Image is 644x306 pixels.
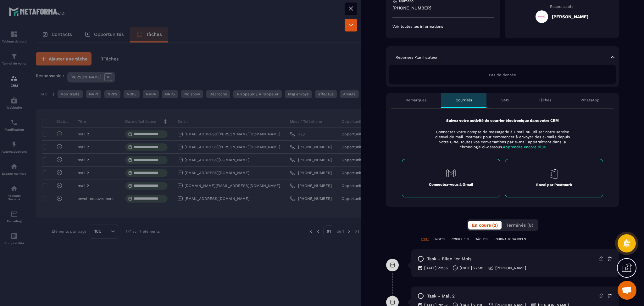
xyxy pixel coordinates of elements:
p: Remarques [406,98,426,103]
p: task - mail 2 [427,293,455,299]
p: Tâches [539,98,551,103]
p: Courriels [456,98,472,103]
p: [DATE] 22:35 [424,265,448,270]
button: Terminés (8) [502,221,537,229]
p: NOTES [435,237,445,241]
span: Terminés (8) [506,223,533,228]
p: TÂCHES [475,237,487,241]
p: Suivez votre activité de courrier électronique dans votre CRM [402,118,603,123]
p: Connectez votre compte de messagerie à Gmail ou utiliser notre service d'envoi de mail Postmark p... [431,129,574,150]
span: En cours (2) [472,223,498,228]
a: Ouvrir le chat [618,281,636,300]
span: Pas de donnée [489,73,516,77]
p: task - Bilan 1er mois [427,256,471,262]
span: Apprendre encore plus [503,145,546,149]
p: Envoi par Postmark [536,182,572,187]
p: Voir toutes les informations [392,24,494,29]
p: Réponses Planificateur [396,55,438,60]
h5: [PERSON_NAME] [552,14,588,19]
p: WhatsApp [580,98,600,103]
p: Responsable [511,4,613,9]
p: [DATE] 22:35 [460,265,483,270]
p: TOUT [421,237,429,241]
p: JOURNAUX D'APPELS [494,237,526,241]
button: En cours (2) [468,221,502,229]
p: Connectez-vous à Gmail [429,182,473,187]
p: [PERSON_NAME] [495,265,526,270]
p: SMS [501,98,509,103]
p: [PHONE_NUMBER] [392,5,494,11]
p: COURRIELS [452,237,469,241]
